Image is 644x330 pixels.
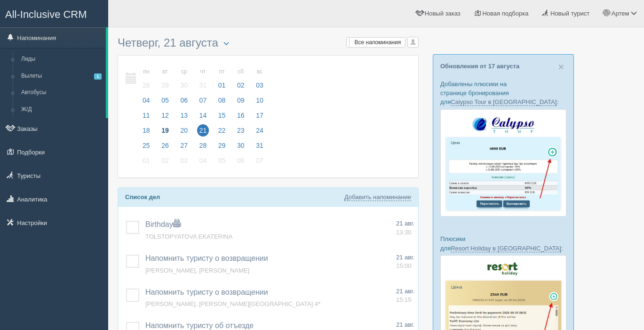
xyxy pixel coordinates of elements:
span: 30 [178,79,190,91]
a: [PERSON_NAME], [PERSON_NAME][GEOGRAPHIC_DATA] 4* [145,300,320,307]
span: 27 [178,139,190,152]
a: 23 [232,125,250,140]
a: 01 [137,155,155,170]
a: пн 28 [137,63,155,95]
a: 15 [213,110,231,125]
span: 12 [159,109,171,121]
span: 16 [235,109,247,121]
a: 28 [194,140,212,155]
a: 21 авг. 15:15 [396,287,414,305]
span: 14 [197,109,209,121]
span: 08 [216,94,228,106]
a: Вылеты1 [17,68,106,85]
a: 24 [251,125,266,140]
span: 05 [216,154,228,167]
span: 22 [216,124,228,137]
span: 21 авг. [396,288,414,295]
a: 12 [156,110,174,125]
a: Ж/Д [17,101,106,118]
a: 03 [175,155,193,170]
a: чт 31 [194,63,212,95]
a: вт 29 [156,63,174,95]
a: Напомнить туристу об отъезде [145,322,254,330]
a: 31 [251,140,266,155]
a: 19 [156,125,174,140]
a: пт 01 [213,63,231,95]
span: 31 [197,79,209,91]
span: 29 [159,79,171,91]
span: 17 [254,109,266,121]
p: Плюсики для : [440,234,566,252]
span: 13:30 [396,229,412,236]
small: чт [197,68,209,76]
span: 05 [159,94,171,106]
span: 19 [159,124,171,137]
a: Автобусы [17,84,106,101]
span: × [558,61,564,72]
a: Напомнить туристу о возвращении [145,288,268,296]
span: 02 [159,154,171,167]
a: 14 [194,110,212,125]
button: Close [558,62,564,72]
span: 15:00 [396,262,412,269]
span: 28 [197,139,209,152]
a: Напомнить туристу о возвращении [145,254,268,262]
span: 03 [254,79,266,91]
a: 05 [156,95,174,110]
span: 02 [235,79,247,91]
span: 1 [94,73,102,80]
span: 03 [178,154,190,167]
a: 16 [232,110,250,125]
a: 08 [213,95,231,110]
a: 04 [137,95,155,110]
a: 26 [156,140,174,155]
a: 13 [175,110,193,125]
span: 21 [197,124,209,137]
a: 30 [232,140,250,155]
a: [PERSON_NAME], [PERSON_NAME] [145,267,249,274]
span: 24 [254,124,266,137]
span: 21 авг. [396,220,414,227]
a: 22 [213,125,231,140]
span: 25 [140,139,152,152]
span: 29 [216,139,228,152]
span: 20 [178,124,190,137]
a: 06 [232,155,250,170]
span: 28 [140,79,152,91]
a: 07 [251,155,266,170]
a: 10 [251,95,266,110]
small: вт [159,68,171,76]
span: 10 [254,94,266,106]
a: 27 [175,140,193,155]
a: Добавить напоминание [344,193,411,201]
a: 29 [213,140,231,155]
a: вс 03 [251,63,266,95]
small: сб [235,68,247,76]
span: 04 [197,154,209,167]
span: 09 [235,94,247,106]
span: 07 [254,154,266,167]
span: 01 [216,79,228,91]
a: 17 [251,110,266,125]
span: 13 [178,109,190,121]
span: 15:15 [396,296,412,303]
a: TOLSTOPYATOVA EKATERINA [145,233,232,240]
span: 11 [140,109,152,121]
small: вс [254,68,266,76]
span: Новая подборка [482,10,528,17]
span: 31 [254,139,266,152]
a: 21 авг. 15:00 [396,253,414,271]
a: Birthday [145,220,181,228]
a: 04 [194,155,212,170]
span: 04 [140,94,152,106]
a: Resort Holiday в [GEOGRAPHIC_DATA] [451,245,561,252]
span: 15 [216,109,228,121]
span: Все напоминания [355,39,401,46]
a: Обновления от 17 августа [440,63,519,70]
a: 07 [194,95,212,110]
